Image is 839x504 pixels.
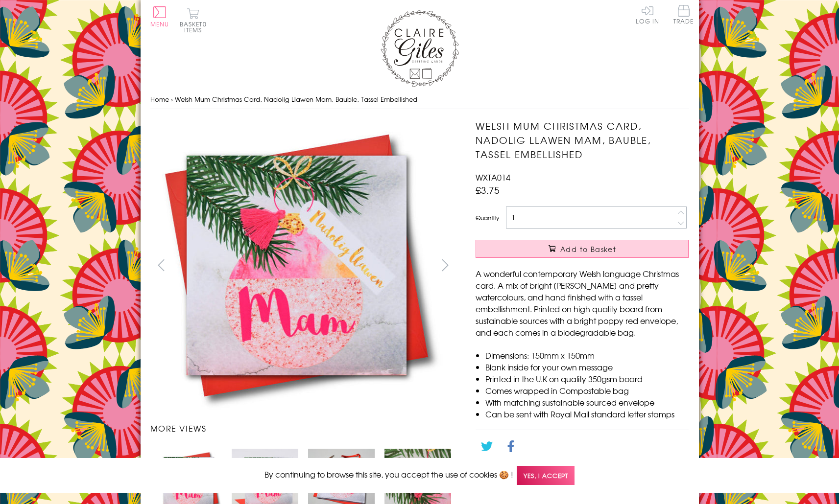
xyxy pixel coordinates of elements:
h1: Welsh Mum Christmas Card, Nadolig Llawen Mam, Bauble, Tassel Embellished [476,119,689,161]
p: A wonderful contemporary Welsh language Christmas card. A mix of bright [PERSON_NAME] and pretty ... [476,268,689,338]
button: Add to Basket [476,240,689,258]
button: Basket0 items [180,8,207,33]
span: Trade [673,5,694,24]
li: Blank inside for your own message [485,361,689,373]
button: next [434,254,456,276]
h3: More views [150,422,456,434]
span: Menu [150,20,169,28]
button: Menu [150,6,169,27]
a: Trade [673,5,694,26]
li: Printed in the U.K on quality 350gsm board [485,373,689,385]
span: Yes, I accept [517,466,575,485]
li: Can be sent with Royal Mail standard letter stamps [485,408,689,420]
label: Quantity [476,213,499,222]
li: Dimensions: 150mm x 150mm [485,349,689,361]
button: prev [150,254,172,276]
span: Welsh Mum Christmas Card, Nadolig Llawen Mam, Bauble, Tassel Embellished [175,94,417,104]
span: WXTA014 [476,171,510,183]
span: › [171,94,173,104]
span: £3.75 [476,183,500,197]
li: Comes wrapped in Compostable bag [485,385,689,396]
a: Log In [636,5,659,24]
nav: breadcrumbs [150,90,689,110]
span: 0 items [184,20,207,34]
li: With matching sustainable sourced envelope [485,396,689,408]
a: Home [150,94,169,104]
img: Welsh Mum Christmas Card, Nadolig Llawen Mam, Bauble, Tassel Embellished [456,119,750,412]
img: Claire Giles Greetings Cards [381,10,459,87]
span: Add to Basket [560,244,616,254]
img: Welsh Mum Christmas Card, Nadolig Llawen Mam, Bauble, Tassel Embellished [150,119,444,412]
